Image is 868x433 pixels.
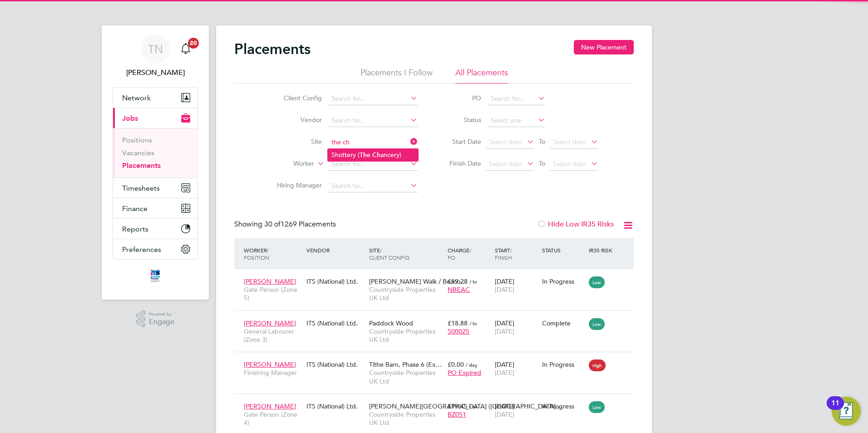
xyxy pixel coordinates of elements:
button: Jobs [113,108,197,128]
div: Charge [445,242,493,266]
div: [DATE] [493,273,540,298]
b: The [360,151,370,159]
div: ITS (National) Ltd. [304,356,367,373]
span: High [589,359,606,371]
label: Finish Date [440,159,481,167]
b: Ch [372,151,380,159]
div: Complete [542,319,585,327]
span: 30 of [264,220,281,229]
span: BZ051 [448,410,466,418]
span: / hr [469,320,477,327]
span: [PERSON_NAME][GEOGRAPHIC_DATA] ([GEOGRAPHIC_DATA]… [369,402,562,410]
div: [DATE] [493,398,540,423]
span: £0.00 [448,360,464,369]
label: Site [270,138,322,146]
span: 20 [188,38,199,49]
a: [PERSON_NAME]Gate Person (Zone 5)ITS (National) Ltd.[PERSON_NAME] Walk / Beaco…Countryside Proper... [242,272,634,280]
input: Search for... [328,93,418,105]
input: Search for... [328,180,418,192]
span: Jobs [122,114,138,123]
button: Finance [113,198,197,218]
span: Paddock Wood [369,319,413,327]
div: In Progress [542,277,585,285]
a: Powered byEngage [136,310,175,328]
button: New Placement [574,40,634,54]
input: Search for... [328,114,418,127]
span: Low [589,401,605,413]
span: Gate Person (Zone 5) [244,285,302,302]
span: / day [466,361,478,368]
input: Search for... [488,93,545,105]
a: Positions [122,136,152,144]
div: 11 [831,403,839,415]
a: Placements [122,161,161,170]
span: Countryside Properties UK Ltd [369,327,443,344]
span: Tom Newton [113,67,198,78]
span: £19.28 [448,277,468,285]
div: [DATE] [493,356,540,381]
div: Status [540,242,587,258]
span: Select date [489,160,522,168]
span: [PERSON_NAME] [244,402,296,410]
span: Engage [149,318,174,326]
div: Start [493,242,540,266]
span: Tithe Barn, Phase 6 (Ex… [369,360,442,369]
label: Start Date [440,138,481,146]
input: Select one [488,114,545,127]
li: All Placements [455,67,508,84]
input: Search for... [328,136,418,149]
span: / hr [469,278,477,285]
span: Finance [122,204,148,213]
span: Preferences [122,245,161,254]
span: [PERSON_NAME] Walk / Beaco… [369,277,467,285]
div: Worker [242,242,304,266]
span: Countryside Properties UK Ltd [369,369,443,385]
a: TN[PERSON_NAME] [113,34,198,78]
span: [DATE] [495,285,514,294]
div: IR35 Risk [587,242,618,258]
div: In Progress [542,360,585,369]
label: Hiring Manager [270,181,322,189]
label: Status [440,116,481,124]
span: To [536,157,548,169]
a: Go to home page [113,269,198,283]
span: / Finish [495,246,512,261]
span: [PERSON_NAME] [244,319,296,327]
li: Shottery ( ancery) [328,149,418,161]
button: Network [113,88,197,108]
label: Hide Low IR35 Risks [537,220,614,229]
div: Site [367,242,445,266]
span: [DATE] [495,369,514,377]
span: Low [589,318,605,330]
label: Client Config [270,94,322,102]
span: [DATE] [495,410,514,418]
span: / PO [448,246,471,261]
span: [PERSON_NAME] [244,277,296,285]
a: [PERSON_NAME]General Labourer (Zone 3)ITS (National) Ltd.Paddock WoodCountryside Properties UK Lt... [242,314,634,322]
div: Showing [234,220,338,229]
span: S00025 [448,327,469,335]
span: PO Expired [448,369,481,377]
div: Vendor [304,242,367,258]
span: [DATE] [495,327,514,335]
span: Countryside Properties UK Ltd [369,410,443,427]
h2: Placements [234,40,311,58]
label: Worker [262,159,314,168]
span: Powered by [149,310,174,318]
a: 20 [177,34,195,64]
img: itsconstruction-logo-retina.png [149,269,162,283]
span: / Position [244,246,269,261]
nav: Main navigation [102,25,209,300]
span: TN [148,43,163,55]
a: [PERSON_NAME]Gate Person (Zone 4)ITS (National) Ltd.[PERSON_NAME][GEOGRAPHIC_DATA] ([GEOGRAPHIC_D... [242,397,634,405]
span: / hr [469,403,477,410]
label: Vendor [270,116,322,124]
span: [PERSON_NAME] [244,360,296,369]
div: ITS (National) Ltd. [304,315,367,332]
span: Gate Person (Zone 4) [244,410,302,427]
a: Vacancies [122,148,154,157]
span: To [536,136,548,148]
button: Reports [113,219,197,239]
span: Reports [122,225,148,233]
input: Search for... [328,158,418,171]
